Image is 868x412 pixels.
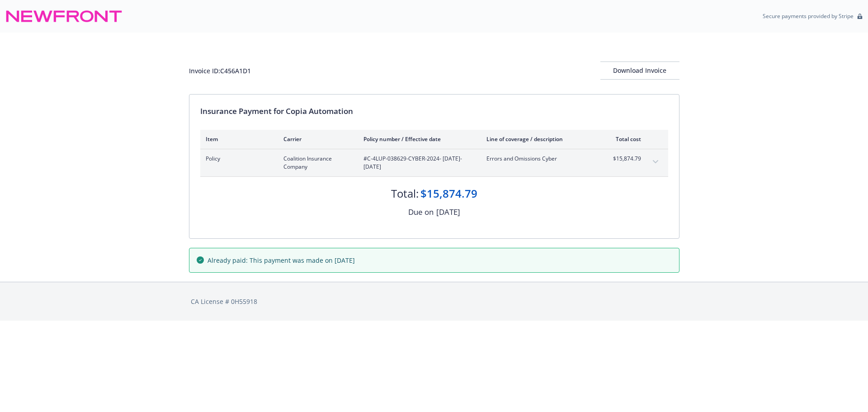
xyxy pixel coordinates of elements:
div: Invoice ID: C456A1D1 [189,66,251,76]
div: Download Invoice [600,62,679,79]
div: $15,874.79 [420,186,477,201]
div: CA License # 0H55918 [191,297,678,306]
p: Secure payments provided by Stripe [763,12,854,20]
div: [DATE] [436,206,460,218]
div: Line of coverage / description [486,135,593,143]
span: Errors and Omissions Cyber [486,155,593,163]
button: expand content [648,155,663,169]
div: Due on [408,206,434,218]
div: Total cost [607,135,641,143]
span: #C-4LUP-038629-CYBER-2024 - [DATE]-[DATE] [363,155,472,171]
span: $15,874.79 [607,155,641,163]
span: Coalition Insurance Company [283,155,349,171]
span: Already paid: This payment was made on [DATE] [208,256,355,265]
div: Policy number / Effective date [363,135,472,143]
div: Insurance Payment for Copia Automation [200,105,668,117]
div: Carrier [283,135,349,143]
div: Total: [391,186,419,201]
span: Policy [206,155,269,163]
button: Download Invoice [600,62,679,80]
div: PolicyCoalition Insurance Company#C-4LUP-038629-CYBER-2024- [DATE]-[DATE]Errors and Omissions Cyb... [200,149,668,176]
div: Item [206,135,269,143]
